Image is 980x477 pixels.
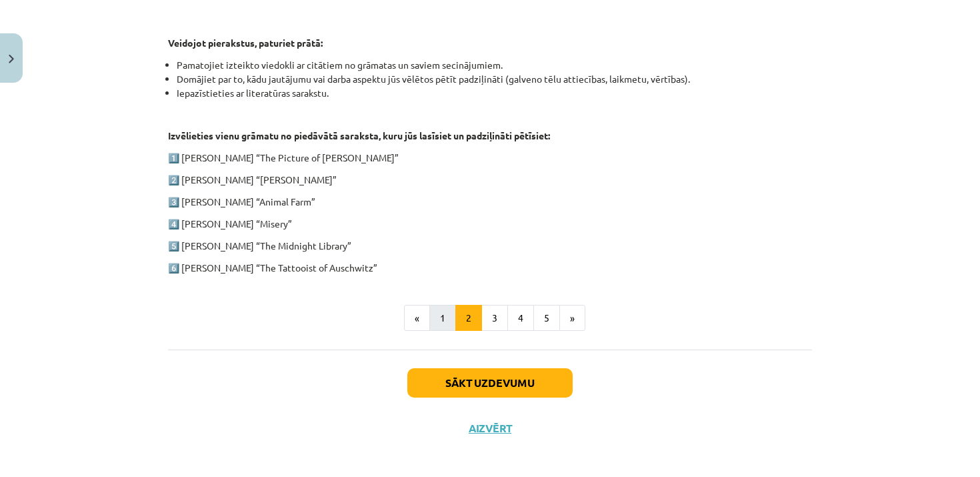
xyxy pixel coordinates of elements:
li: Iepazīstieties ar literatūras sarakstu. [177,86,812,100]
button: « [404,305,430,332]
button: » [559,305,585,332]
p: 2️⃣ [PERSON_NAME] “[PERSON_NAME]” [168,173,812,187]
button: 3 [481,305,508,332]
button: 5 [533,305,560,332]
button: 1 [429,305,456,332]
strong: Izvēlieties vienu grāmatu no piedāvātā saraksta, kuru jūs lasīsiet un padziļināti pētīsiet: [168,129,550,141]
img: icon-close-lesson-0947bae3869378f0d4975bcd49f059093ad1ed9edebbc8119c70593378902aed.svg [9,55,14,63]
p: 6️⃣ [PERSON_NAME] “The Tattooist of Auschwitz” [168,261,812,275]
button: Sākt uzdevumu [407,368,573,398]
p: 3️⃣ [PERSON_NAME] “Animal Farm” [168,195,812,209]
button: 2 [455,305,482,332]
p: 1️⃣ [PERSON_NAME] “The Picture of [PERSON_NAME]” [168,151,812,165]
strong: Veidojot pierakstus, paturiet prātā: [168,37,323,49]
li: Pamatojiet izteikto viedokli ar citātiem no grāmatas un saviem secinājumiem. [177,58,812,72]
li: Domājiet par to, kādu jautājumu vai darba aspektu jūs vēlētos pētīt padziļināti (galveno tēlu att... [177,72,812,86]
p: 5️⃣ [PERSON_NAME] “The Midnight Library” [168,239,812,253]
p: 4️⃣ [PERSON_NAME] “Misery” [168,217,812,231]
button: Aizvērt [465,422,515,435]
nav: Page navigation example [168,305,812,332]
button: 4 [507,305,534,332]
